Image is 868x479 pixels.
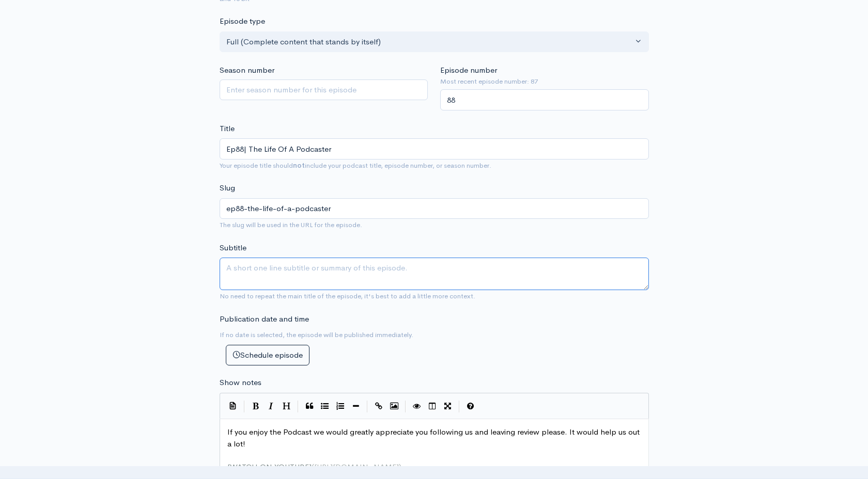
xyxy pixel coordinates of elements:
[220,330,413,339] small: If no date is selected, the episode will be published immediately.
[440,89,649,110] input: Enter episode number
[405,401,406,412] i: |
[309,462,312,472] span: ]
[371,398,386,414] button: Create Link
[386,398,402,414] button: Insert Image
[348,398,364,414] button: Insert Horizontal Line
[230,462,309,472] span: WATCH ON YOUTUBE
[220,65,274,76] label: Season number
[317,398,333,414] button: Generic List
[220,220,362,229] small: The slug will be used in the URL for the episode.
[409,398,425,414] button: Toggle Preview
[220,31,649,53] button: Full (Complete content that stands by itself)
[440,76,649,87] small: Most recent episode number: 87
[293,161,305,170] strong: not
[367,401,368,412] i: |
[220,242,246,254] label: Subtitle
[220,182,235,194] label: Slug
[220,123,235,135] label: Title
[220,377,261,389] label: Show notes
[220,161,491,170] small: Your episode title should include your podcast title, episode number, or season number.
[220,313,309,325] label: Publication date and time
[425,398,440,414] button: Toggle Side by Side
[226,36,633,48] div: Full (Complete content that stands by itself)
[220,292,475,300] small: No need to repeat the main title of the episode, it's best to add a little more context.
[463,398,478,414] button: Markdown Guide
[226,345,309,366] button: Schedule episode
[220,15,265,27] label: Episode type
[220,79,428,101] input: Enter season number for this episode
[263,398,279,414] button: Italic
[220,198,649,219] input: title-of-episode
[399,462,401,472] span: )
[227,427,642,449] span: If you enjoy the Podcast we would greatly appreciate you following us and leaving review please. ...
[333,398,348,414] button: Numbered List
[314,462,399,472] span: [URL][DOMAIN_NAME]
[227,462,230,472] span: [
[220,138,649,159] input: What is the episode's title?
[440,65,497,76] label: Episode number
[302,398,317,414] button: Quote
[459,401,460,412] i: |
[279,398,295,414] button: Heading
[244,401,245,412] i: |
[440,398,456,414] button: Toggle Fullscreen
[225,398,241,413] button: Insert Show Notes Template
[298,401,299,412] i: |
[248,398,263,414] button: Bold
[312,462,314,472] span: (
